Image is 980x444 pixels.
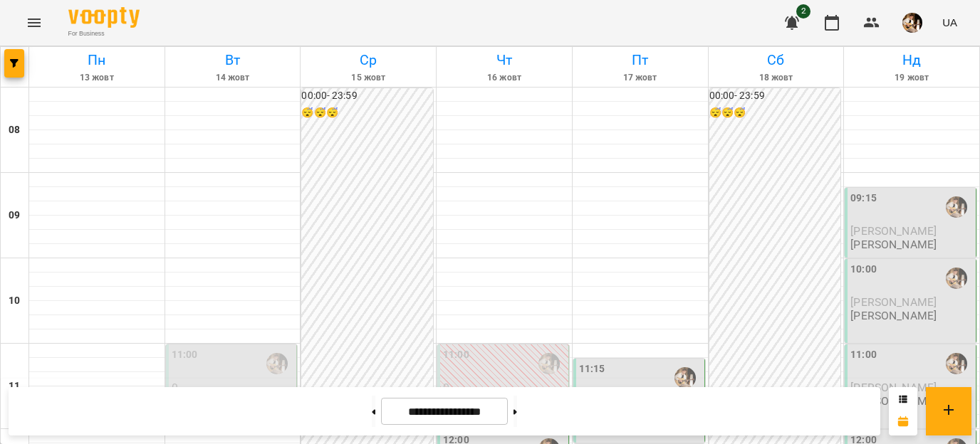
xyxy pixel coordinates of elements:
span: [PERSON_NAME] [850,224,937,238]
img: Сергій ВЛАСОВИЧ [266,353,288,374]
h6: 13 жовт [31,71,162,85]
img: Сергій ВЛАСОВИЧ [946,196,967,218]
img: 0162ea527a5616b79ea1cf03ccdd73a5.jpg [902,13,922,33]
label: 10:00 [850,262,877,277]
img: Сергій ВЛАСОВИЧ [538,353,560,374]
h6: Пт [575,49,706,71]
h6: Ср [303,49,434,71]
h6: 10 [9,293,20,309]
h6: Сб [711,49,842,71]
img: Сергій ВЛАСОВИЧ [946,353,967,374]
label: 11:00 [443,347,469,363]
h6: 17 жовт [575,71,706,85]
h6: 15 жовт [303,71,434,85]
h6: 19 жовт [846,71,977,85]
span: 2 [796,4,810,18]
label: 11:00 [172,347,198,363]
h6: 00:00 - 23:59 [709,88,841,104]
img: Сергій ВЛАСОВИЧ [946,268,967,289]
img: Voopty Logo [68,7,140,28]
h6: Пн [31,49,162,71]
h6: 16 жовт [439,71,570,85]
span: [PERSON_NAME] [850,295,937,309]
label: 11:00 [850,347,877,363]
h6: Чт [439,49,570,71]
h6: 09 [9,208,20,223]
button: UA [937,9,963,36]
span: For Business [68,29,140,38]
h6: 18 жовт [711,71,842,85]
span: UA [942,15,957,30]
h6: 08 [9,122,20,138]
h6: 00:00 - 23:59 [301,88,433,104]
h6: 😴😴😴 [301,105,433,121]
h6: Нд [846,49,977,71]
img: Сергій ВЛАСОВИЧ [674,367,696,388]
button: Menu [17,6,51,40]
h6: 14 жовт [167,71,298,85]
p: [PERSON_NAME] [850,310,937,322]
h6: 😴😴😴 [709,105,841,121]
p: [PERSON_NAME] [850,238,937,250]
h6: Вт [167,49,298,71]
label: 09:15 [850,191,877,206]
label: 11:15 [579,361,605,377]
